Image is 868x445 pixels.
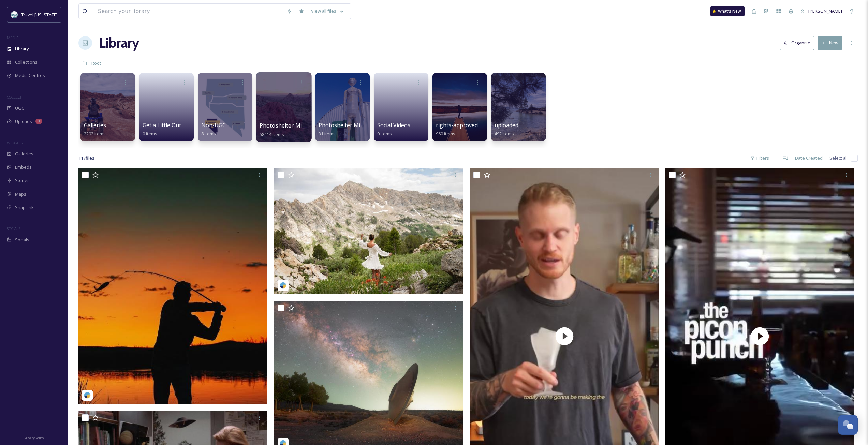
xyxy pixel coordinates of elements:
[84,122,106,137] a: Galleries2292 items
[260,122,322,129] span: Photoshelter Migration
[308,4,348,18] a: View all files
[377,131,392,137] span: 0 items
[436,122,478,137] a: rights-approved960 items
[495,121,518,129] span: uploaded
[838,415,858,435] button: Open Chat
[84,392,91,399] img: snapsea-logo.png
[24,433,44,442] a: Privacy Policy
[319,122,406,137] a: Photoshelter Migration (Example)31 items
[91,59,101,67] a: Root
[377,122,410,137] a: Social Videos0 items
[260,131,284,137] span: 58414 items
[35,119,42,124] div: 3
[143,121,198,129] span: Get a Little Out There
[15,237,29,243] span: Socials
[319,121,406,129] span: Photoshelter Migration (Example)
[143,122,198,137] a: Get a Little Out There0 items
[780,36,818,50] a: Organise
[7,94,21,100] span: COLLECT
[84,131,106,137] span: 2292 items
[15,151,33,157] span: Galleries
[15,118,32,125] span: Uploads
[808,8,842,14] span: [PERSON_NAME]
[15,105,24,112] span: UGC
[201,121,226,129] span: Non-UGC
[319,131,336,137] span: 31 items
[84,121,106,129] span: Galleries
[21,12,58,18] span: Travel [US_STATE]
[24,436,44,440] span: Privacy Policy
[7,35,19,40] span: MEDIA
[99,33,139,53] a: Library
[436,131,455,137] span: 960 items
[201,122,226,137] a: Non-UGC8 items
[91,60,101,66] span: Root
[201,131,216,137] span: 8 items
[94,4,283,19] input: Search your library
[780,36,814,50] button: Organise
[792,151,826,165] div: Date Created
[15,59,38,65] span: Collections
[818,36,842,50] button: New
[15,164,32,170] span: Embeds
[829,155,848,161] span: Select all
[377,121,410,129] span: Social Videos
[15,177,30,184] span: Stories
[15,204,34,211] span: SnapLink
[436,121,478,129] span: rights-approved
[260,122,322,137] a: Photoshelter Migration58414 items
[495,131,514,137] span: 492 items
[15,46,29,52] span: Library
[797,4,845,18] a: [PERSON_NAME]
[280,282,286,289] img: snapsea-logo.png
[747,151,773,165] div: Filters
[15,72,45,79] span: Media Centres
[495,122,518,137] a: uploaded492 items
[7,140,23,145] span: WIDGETS
[11,11,18,18] img: download.jpeg
[710,6,745,16] a: What's New
[78,168,267,404] img: jermcon-5598860.jpg
[143,131,157,137] span: 0 items
[15,191,26,197] span: Maps
[274,168,463,294] img: j.rose227-4985441.jpg
[7,226,20,231] span: SOCIALS
[78,155,94,161] span: 117 file s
